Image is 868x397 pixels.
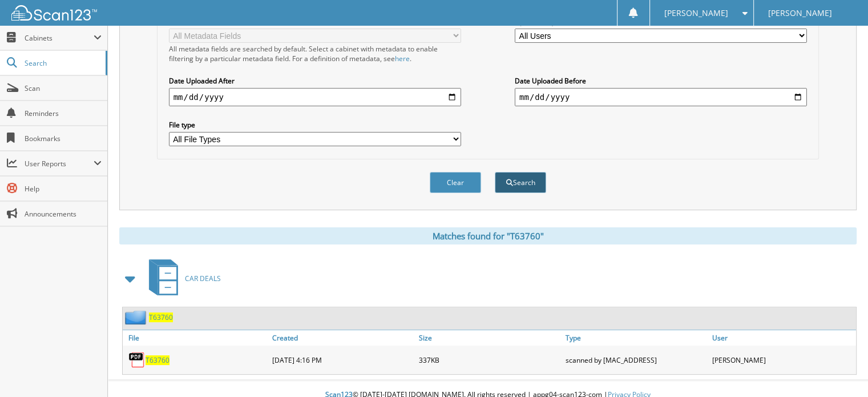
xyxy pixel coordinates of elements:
[709,330,856,346] a: User
[395,54,410,63] a: here
[563,330,709,346] a: Type
[119,227,857,244] div: Matches found for "T63760"
[128,351,146,368] img: PDF.png
[430,172,481,193] button: Clear
[25,134,102,143] span: Bookmarks
[169,44,461,63] div: All metadata fields are searched by default. Select a cabinet with metadata to enable filtering b...
[515,88,807,106] input: end
[709,348,856,371] div: [PERSON_NAME]
[269,348,416,371] div: [DATE] 4:16 PM
[664,10,728,17] span: [PERSON_NAME]
[11,5,97,21] img: scan123-logo-white.svg
[269,330,416,346] a: Created
[169,88,461,106] input: start
[25,58,100,68] span: Search
[169,120,461,130] label: File type
[146,355,169,365] a: T63760
[495,172,546,193] button: Search
[123,330,269,346] a: File
[25,159,94,169] span: User Reports
[142,256,221,301] a: CAR DEALS
[25,33,94,43] span: Cabinets
[25,184,102,194] span: Help
[169,76,461,86] label: Date Uploaded After
[416,330,563,346] a: Size
[25,209,102,219] span: Announcements
[515,76,807,86] label: Date Uploaded Before
[185,274,221,283] span: CAR DEALS
[811,342,868,397] iframe: Chat Widget
[563,348,709,371] div: scanned by [MAC_ADDRESS]
[768,10,832,17] span: [PERSON_NAME]
[25,109,102,118] span: Reminders
[125,310,149,324] img: folder2.png
[25,83,102,93] span: Scan
[416,348,563,371] div: 337KB
[149,312,173,322] a: T63760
